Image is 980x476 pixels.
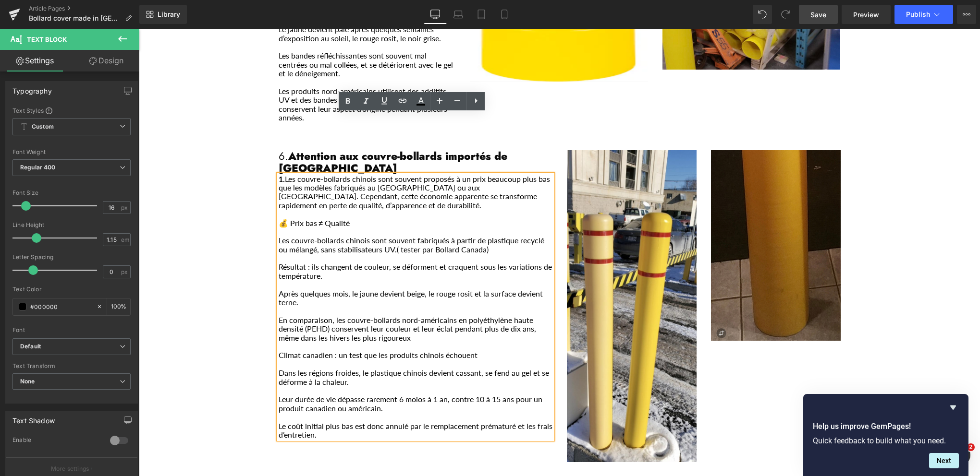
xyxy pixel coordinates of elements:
[29,14,121,22] span: Bollard cover made in [GEOGRAPHIC_DATA]
[140,146,414,181] p: Les couvre-bollards chinois sont souvent proposés à un prix beaucoup plus bas que les modèles fab...
[957,5,976,24] button: More
[140,234,414,251] p: Résultat : ils changent de couleur, se déforment et craquent sous les variations de température.
[813,402,959,468] div: Help us improve GemPages!
[140,119,368,147] strong: Attention aux couvre-bollards importés de [GEOGRAPHIC_DATA]
[842,5,891,24] a: Preview
[121,204,129,211] span: px
[12,82,52,95] div: Typography
[12,222,131,228] div: Line Height
[12,327,131,333] div: Font
[12,436,100,446] div: Enable
[140,261,414,278] p: Après quelques mois, le jaune devient beige, le rouge rosit et la surface devient terne.
[853,10,879,20] span: Preview
[140,287,414,313] p: En comparaison, les couvre-bollards nord-américains en polyéthylène haute densité (PEHD) conserve...
[140,207,414,225] p: Les couvre-bollards chinois sont souvent fabriqués à partir de plastique recyclé ou mélangé, sans...
[776,5,795,24] button: Redo
[929,453,959,468] button: Next question
[140,190,414,199] p: 💰 Prix bas ≠ Qualité
[12,363,131,369] div: Text Transform
[12,254,131,261] div: Letter Spacing
[12,149,131,155] div: Font Weight
[12,411,55,425] div: Text Shadow
[158,10,180,19] span: Library
[813,436,959,445] p: Quick feedback to build what you need.
[813,421,959,432] h2: Help us improve GemPages!
[140,366,414,384] p: Leur durée de vie dépasse rarement 6 moios à 1 an, contre 10 à 15 ans pour un produit canadien ou...
[27,36,67,43] span: Text Block
[140,145,146,155] strong: 1.
[107,298,130,315] div: %
[493,5,516,24] a: Mobile
[947,402,959,413] button: Hide survey
[140,393,414,411] p: Le coût initial plus bas est donc annulé par le remplacement prématuré et les frais d’entretien.
[20,343,41,351] i: Default
[20,378,35,385] b: None
[753,5,772,24] button: Undo
[32,123,54,131] b: Custom
[29,5,139,12] a: Article Pages
[140,58,318,94] p: Les produits nord-américains utilisent des additifs UV et des bandes 3M ou équivalentes qui conse...
[894,5,953,24] button: Publish
[906,11,930,18] span: Publish
[30,301,92,312] input: Color
[140,340,414,357] p: Dans les régions froides, le plastique chinois devient cassant, se fend au gel et se déforme à la...
[121,237,129,243] span: em
[810,10,826,20] span: Save
[447,5,470,24] a: Laptop
[424,5,447,24] a: Desktop
[12,286,131,293] div: Text Color
[20,164,56,171] b: Regular 400
[12,190,131,196] div: Font Size
[470,5,493,24] a: Tablet
[140,23,318,49] p: Les bandes réfléchissantes sont souvent mal centrées ou mal collées, et se détériorent avec le ge...
[12,107,131,114] div: Text Styles
[967,443,975,451] span: 2
[121,269,129,275] span: px
[72,50,141,71] a: Design
[140,121,414,146] h1: 6.
[140,322,414,331] p: Climat canadien : un test que les produits chinois échouent
[51,464,89,473] p: More settings
[139,5,187,24] a: New Library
